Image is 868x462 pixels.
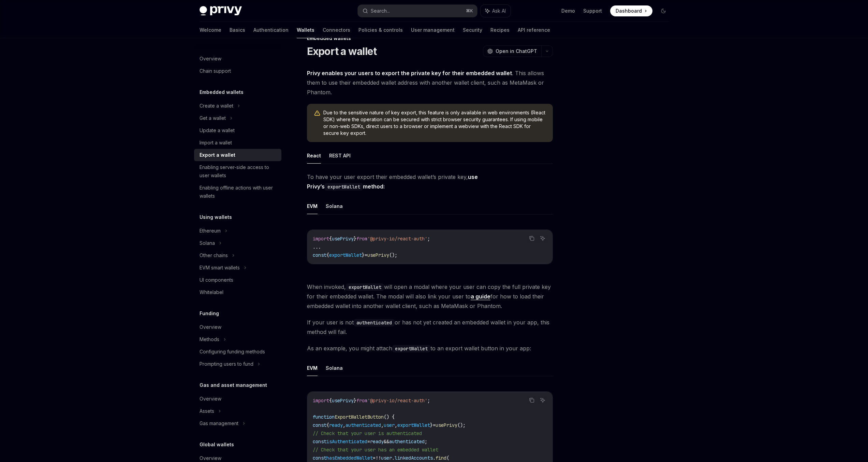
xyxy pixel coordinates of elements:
[200,323,221,331] div: Overview
[384,422,395,428] span: user
[381,455,392,461] span: user
[200,213,232,221] h5: Using wallets
[323,109,546,137] span: Due to the sensitive nature of key export, this feature is only available in web environments (Re...
[253,22,289,38] a: Authentication
[194,346,281,358] a: Configuring funding methods
[436,422,457,428] span: usePrivy
[194,161,281,182] a: Enabling server-side access to user wallets
[326,438,367,445] span: isAuthenticated
[329,236,332,242] span: {
[329,252,362,258] span: exportWallet
[200,55,221,63] div: Overview
[463,22,482,38] a: Security
[200,288,223,296] div: Whitelabel
[313,236,329,242] span: import
[200,6,242,16] img: dark logo
[307,360,318,376] button: EVM
[356,397,367,404] span: from
[538,234,547,243] button: Ask AI
[194,321,281,333] a: Overview
[314,110,321,117] svg: Warning
[313,422,326,428] span: const
[354,319,395,326] code: authenticated
[365,252,367,258] span: =
[436,455,446,461] span: find
[194,286,281,298] a: Whitelabel
[425,438,427,445] span: ;
[527,234,536,243] button: Copy the contents from the code block
[326,360,343,376] button: Solana
[307,148,321,164] button: React
[354,236,356,242] span: }
[313,430,422,436] span: // Check that your user is authenticated
[376,455,381,461] span: !!
[200,184,277,200] div: Enabling offline actions with user wallets
[307,282,553,311] span: When invoked, will open a modal where your user can copy the full private key for their embedded ...
[313,438,326,445] span: const
[325,183,363,191] code: exportWallet
[446,455,449,461] span: (
[326,422,329,428] span: {
[230,22,245,38] a: Basics
[307,318,553,337] span: If your user is not or has not yet created an embedded wallet in your app, this method will fail.
[430,422,433,428] span: }
[200,276,233,284] div: UI components
[345,422,381,428] span: authenticated
[492,8,506,14] span: Ask AI
[332,236,354,242] span: usePrivy
[483,45,541,57] button: Open in ChatGPT
[457,422,466,428] span: ();
[362,252,365,258] span: }
[307,68,553,97] span: . This allows them to use their embedded wallet address with another wallet client, such as MetaM...
[384,438,389,445] span: &&
[200,419,238,428] div: Gas management
[194,65,281,77] a: Chain support
[433,455,436,461] span: .
[370,438,384,445] span: ready
[335,414,384,420] span: ExportWalletButton
[411,22,455,38] a: User management
[200,22,221,38] a: Welcome
[200,264,240,272] div: EVM smart wallets
[307,45,377,57] h1: Export a wallet
[395,422,397,428] span: ,
[527,396,536,405] button: Copy the contents from the code block
[343,422,345,428] span: ,
[427,397,430,404] span: ;
[323,22,350,38] a: Connectors
[561,8,575,14] a: Demo
[658,5,669,16] button: Toggle dark mode
[610,5,652,16] a: Dashboard
[200,395,221,403] div: Overview
[200,88,244,96] h5: Embedded wallets
[326,455,373,461] span: hasEmbeddedWallet
[367,252,389,258] span: usePrivy
[297,22,314,38] a: Wallets
[200,67,231,75] div: Chain support
[307,198,318,214] button: EVM
[332,397,354,404] span: usePrivy
[200,126,235,135] div: Update a wallet
[481,5,511,17] button: Ask AI
[200,335,219,344] div: Methods
[427,236,430,242] span: ;
[194,137,281,149] a: Import a wallet
[307,70,512,76] strong: Privy enables your users to export the private key for their embedded wallet
[194,149,281,161] a: Export a wallet
[307,35,553,42] div: Embedded wallets
[583,8,602,14] a: Support
[392,345,430,352] code: exportWallet
[392,455,395,461] span: .
[329,397,332,404] span: {
[326,252,329,258] span: {
[356,236,367,242] span: from
[616,8,642,14] span: Dashboard
[200,348,265,356] div: Configuring funding methods
[313,414,335,420] span: function
[200,102,233,110] div: Create a wallet
[538,396,547,405] button: Ask AI
[381,422,384,428] span: ,
[518,22,550,38] a: API reference
[200,251,228,260] div: Other chains
[367,397,427,404] span: '@privy-io/react-auth'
